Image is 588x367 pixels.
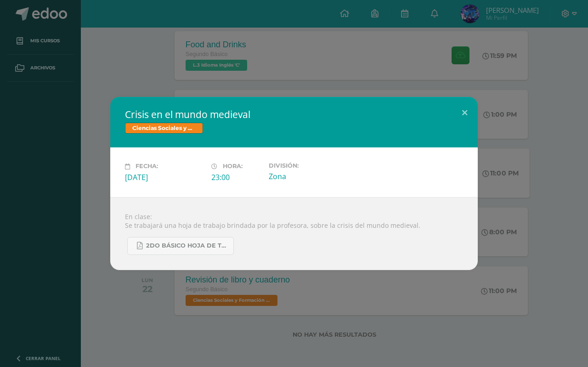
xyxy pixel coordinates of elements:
[110,197,478,270] div: En clase: Se trabajará una hoja de trabajo brindada por la profesora, sobre la crisis del mundo m...
[269,162,348,169] label: División:
[125,123,203,134] span: Ciencias Sociales y Formación Ciudadana
[125,172,204,182] div: [DATE]
[452,97,478,128] button: Close (Esc)
[223,163,243,170] span: Hora:
[211,172,261,182] div: 23:00
[146,242,229,249] span: 2do Básico hoja de trabajo.pdf
[127,237,234,255] a: 2do Básico hoja de trabajo.pdf
[125,108,463,121] h2: Crisis en el mundo medieval
[136,163,158,170] span: Fecha:
[269,171,348,181] div: Zona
